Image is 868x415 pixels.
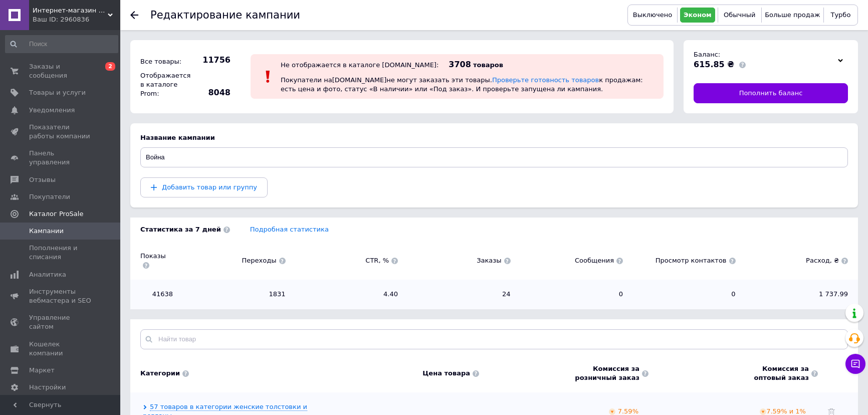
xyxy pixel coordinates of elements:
[130,11,138,19] div: Вернуться назад
[29,149,93,167] span: Панель управления
[29,270,66,279] span: Аналитика
[746,256,848,265] span: Расход, ₴
[140,225,230,234] span: Статистика за 7 дней
[492,76,599,84] a: Проверьте готовность товаров
[140,252,173,270] span: Показы
[138,69,193,101] div: Отображается в каталоге Prom:
[29,62,93,80] span: Заказы и сообщения
[250,226,329,233] a: Подробная статистика
[29,244,93,262] span: Пополнения и списания
[140,369,180,378] span: Категории
[105,62,115,71] span: 2
[29,123,93,141] span: Показатели работы компании
[633,256,736,265] span: Просмотр контактов
[684,11,712,19] span: Эконом
[29,340,93,358] span: Кошелек компании
[630,8,675,23] button: Выключено
[746,290,848,299] span: 1 737.99
[296,290,398,299] span: 4.40
[29,287,93,305] span: Инструменты вебмастера и SEO
[281,76,643,93] span: Покупатели на [DOMAIN_NAME] не могут заказать эти товары. к продажам: есть цена и фото, статус «В...
[724,11,755,19] span: Обычный
[33,15,120,24] div: Ваш ID: 2960836
[694,83,848,103] a: Пополнить баланс
[296,256,398,265] span: CTR, %
[138,55,193,69] div: Все товары:
[29,210,83,219] span: Каталог ProSale
[140,290,173,299] span: 41638
[408,256,511,265] span: Заказы
[195,87,231,98] span: 8048
[195,55,231,66] span: 11756
[449,60,471,69] span: 3708
[162,183,257,191] span: Добавить товар или группу
[521,256,623,265] span: Сообщения
[29,366,55,375] span: Маркет
[29,106,75,115] span: Уведомления
[765,11,820,19] span: Больше продаж
[281,61,439,69] div: Не отображается в каталоге [DOMAIN_NAME]:
[830,11,850,19] span: Турбо
[29,383,66,392] span: Настройки
[575,364,639,382] span: Комиссия за розничный заказ
[5,35,118,53] input: Поиск
[473,61,503,69] span: товаров
[754,364,809,382] span: Комиссия за оптовый заказ
[760,408,766,415] img: arrow
[29,313,93,331] span: Управление сайтом
[29,192,70,201] span: Покупатели
[739,89,803,98] span: Пополнить баланс
[609,408,615,415] img: arrow
[29,227,64,236] span: Кампании
[183,256,286,265] span: Переходы
[422,369,470,378] span: Цена товара
[140,134,215,141] span: Название кампании
[33,6,108,15] span: Интернет-магазин Tailor
[694,51,720,58] span: Баланс:
[845,354,865,374] button: Чат с покупателем
[408,290,511,299] span: 24
[261,69,276,84] img: :exclamation:
[694,60,734,69] span: 615.85 ₴
[764,8,821,23] button: Больше продаж
[633,290,736,299] span: 0
[521,290,623,299] span: 0
[183,290,286,299] span: 1831
[680,8,715,23] button: Эконом
[618,407,638,415] span: 7.59%
[826,8,855,23] button: Турбо
[760,407,808,415] span: 7.59% и 1%
[150,10,300,21] div: Редактирование кампании
[29,88,86,97] span: Товары и услуги
[140,329,848,349] input: Найти товар
[721,8,759,23] button: Обычный
[29,175,56,184] span: Отзывы
[633,11,672,19] span: Выключено
[140,177,268,197] button: Добавить товар или группу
